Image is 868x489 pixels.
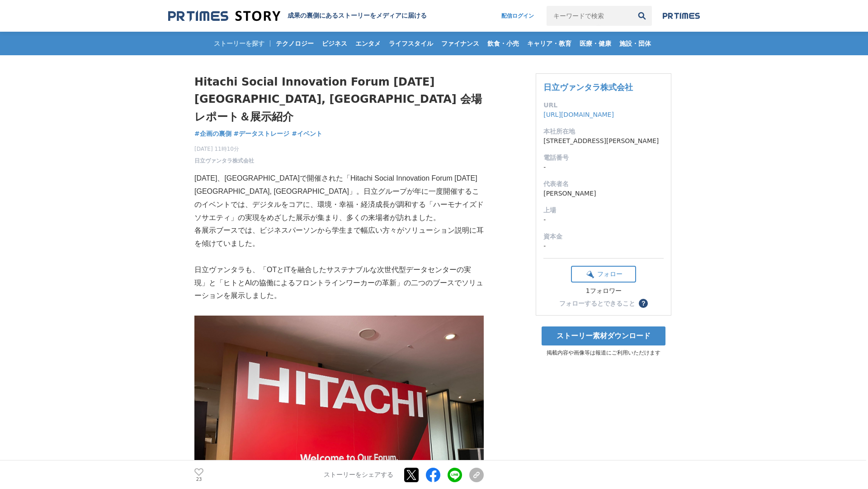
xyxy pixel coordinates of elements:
[292,129,322,139] a: #イベント
[352,39,384,48] span: エンタメ
[576,32,615,55] a: 医療・健康
[543,241,664,251] dd: -
[194,73,484,125] h1: Hitachi Social Innovation Forum [DATE] [GEOGRAPHIC_DATA], [GEOGRAPHIC_DATA] 会場レポート＆展示紹介
[272,39,317,48] span: テクノロジー
[168,10,427,22] a: 成果の裏側にあるストーリーをメディアに届ける 成果の裏側にあるストーリーをメディアに届ける
[194,129,231,139] a: #企画の裏側
[234,129,290,138] span: #データストレージ
[543,153,664,163] dt: 電話番号
[543,189,664,198] dd: [PERSON_NAME]
[168,10,280,22] img: 成果の裏側にあるストーリーをメディアに届ける
[543,101,664,110] dt: URL
[571,287,636,295] div: 1フォロワー
[536,349,671,357] p: 掲載内容や画像等は報道にご利用いただけます
[385,32,437,55] a: ライフスタイル
[542,326,665,345] a: ストーリー素材ダウンロード
[438,32,483,55] a: ファイナンス
[543,206,664,215] dt: 上場
[484,32,523,55] a: 飲食・小売
[543,163,664,172] dd: -
[194,264,484,302] p: 日立ヴァンタラも、「OTとITを融合したサステナブルな次世代型データセンターの実現」と「ヒトとAIの協働によるフロントラインワーカーの革新」の二つのブースでソリューションを展示しました。
[639,299,648,308] button: ？
[524,32,575,55] a: キャリア・教育
[547,6,632,26] input: キーワードで検索
[616,39,655,48] span: 施設・団体
[543,136,664,146] dd: [STREET_ADDRESS][PERSON_NAME]
[288,12,427,20] h2: 成果の裏側にあるストーリーをメディアに届ける
[318,32,351,55] a: ビジネス
[194,157,254,165] a: 日立ヴァンタラ株式会社
[194,129,231,138] span: #企画の裏側
[318,39,351,48] span: ビジネス
[571,266,636,283] button: フォロー
[663,12,700,19] img: prtimes
[640,300,646,307] span: ？
[292,129,322,138] span: #イベント
[385,39,437,48] span: ライフスタイル
[484,39,523,48] span: 飲食・小売
[352,32,384,55] a: エンタメ
[272,32,317,55] a: テクノロジー
[543,82,633,92] a: 日立ヴァンタラ株式会社
[616,32,655,55] a: 施設・団体
[194,172,484,224] p: [DATE]、[GEOGRAPHIC_DATA]で開催された「Hitachi Social Innovation Forum [DATE] [GEOGRAPHIC_DATA], [GEOGRAP...
[194,224,484,250] p: 各展示ブースでは、ビジネスパーソンから学生まで幅広い方々がソリューション説明に耳を傾けていました。
[194,145,254,153] span: [DATE] 11時10分
[324,471,393,479] p: ストーリーをシェアする
[234,129,290,139] a: #データストレージ
[194,477,203,481] p: 23
[543,111,614,118] a: [URL][DOMAIN_NAME]
[559,300,635,307] div: フォローするとできること
[576,39,615,48] span: 医療・健康
[543,215,664,225] dd: -
[438,39,483,48] span: ファイナンス
[632,6,652,26] button: 検索
[543,127,664,136] dt: 本社所在地
[543,179,664,189] dt: 代表者名
[543,232,664,241] dt: 資本金
[524,39,575,48] span: キャリア・教育
[492,6,543,26] a: 配信ログイン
